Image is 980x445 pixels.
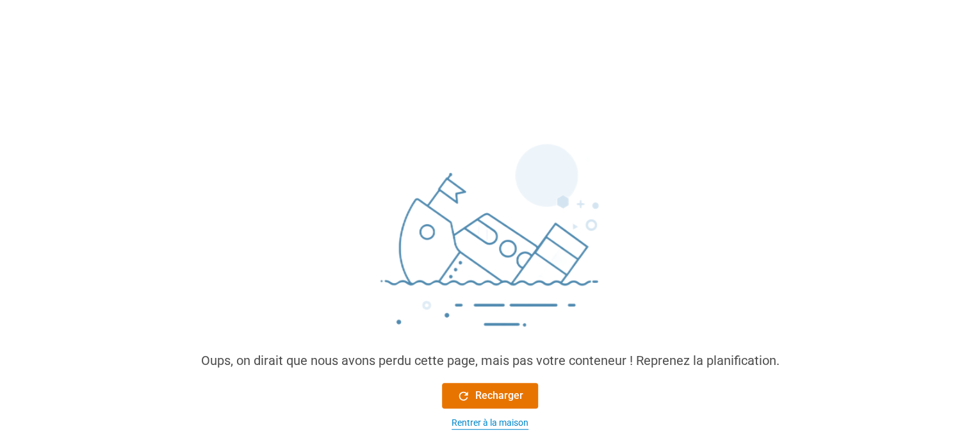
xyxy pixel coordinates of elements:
button: Rentrer à la maison [442,416,538,430]
font: Recharger [475,389,523,401]
font: Rentrer à la maison [452,417,528,428]
font: Oups, on dirait que nous avons perdu cette page, mais pas votre conteneur ! Reprenez la planifica... [201,353,780,368]
button: Recharger [442,383,538,409]
img: sinking_ship.png [298,138,682,351]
